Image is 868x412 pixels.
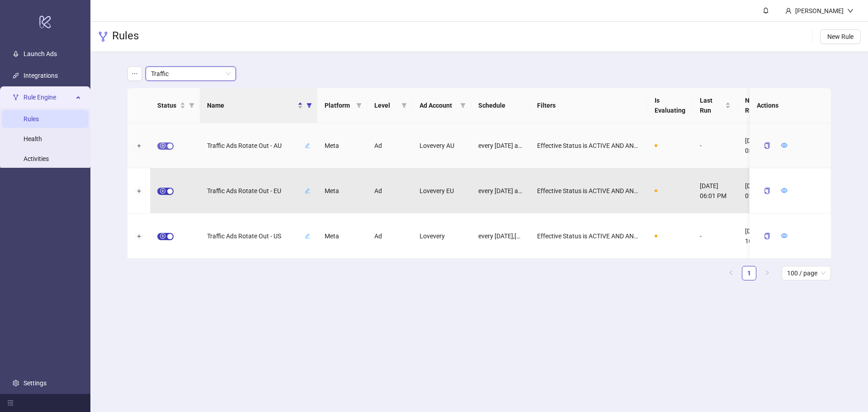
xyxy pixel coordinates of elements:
span: edit [305,143,310,148]
span: Platform [325,100,353,110]
span: right [764,270,770,275]
span: menu-fold [7,400,14,406]
span: Ad Account [420,100,457,110]
button: Expand row [135,188,142,195]
span: filter [354,99,363,112]
button: New Rule [820,29,861,44]
h3: Rules [112,29,139,44]
span: ellipsis [132,71,138,77]
span: filter [460,103,466,108]
div: Meta [317,168,367,213]
span: copy [764,188,770,194]
th: Next Run [738,88,783,123]
div: [PERSON_NAME] [792,6,847,16]
div: [DATE] 10:00 AM [738,213,783,259]
span: 100 / page [787,266,826,280]
span: left [728,270,734,275]
div: Meta [317,123,367,168]
th: Status [150,88,200,123]
button: Expand row [135,142,142,150]
span: Rule Engine [24,88,73,106]
span: filter [187,99,196,112]
div: [DATE] 06:01 PM [693,168,738,213]
span: filter [307,103,312,108]
span: Traffic [151,67,231,81]
span: copy [764,142,770,149]
a: Activities [24,155,49,162]
span: Effective Status is ACTIVE AND AND Campaign Effective Status is ACTIVE AND AND Campaign Name ∋ Tr... [537,186,640,196]
div: Traffic Ads Rotate Out - USedit [207,230,310,242]
span: edit [305,188,310,194]
span: Last Run [700,95,723,115]
div: Page Size [782,266,831,280]
span: Next Run [745,95,769,115]
li: 1 [742,266,756,280]
span: Status [157,100,178,110]
span: eye [781,232,788,239]
th: Last Run [693,88,738,123]
div: Ad [367,213,412,259]
div: - [693,213,738,259]
span: Effective Status is ACTIVE AND AND Campaign Effective Status is ACTIVE AND AND Campaign Name ∋ Tr... [537,231,640,241]
span: eye [781,142,788,148]
div: Ad [367,168,412,213]
th: Filters [530,88,647,123]
span: every [DATE],[DATE] at 7:00 AM America/Los_Angeles [478,231,523,241]
span: Name [207,100,296,110]
span: Traffic Ads Rotate Out - EU [207,186,303,196]
span: Traffic Ads Rotate Out - US [207,231,303,241]
span: fork [13,94,19,100]
span: every [DATE] at 7:00 AM [GEOGRAPHIC_DATA]/[GEOGRAPHIC_DATA] [478,141,523,151]
a: Settings [24,379,47,387]
span: filter [400,99,409,112]
div: [DATE] 01:00 AM [738,168,783,213]
div: Lovevery AU [412,123,471,168]
span: down [847,8,854,14]
button: left [724,266,738,280]
div: [DATE] 05:00 PM [738,123,783,168]
a: eye [781,187,788,194]
span: New Rule [827,33,854,40]
li: Next Page [760,266,774,280]
span: Level [374,100,398,110]
span: Traffic Ads Rotate Out - AU [207,141,303,151]
div: Ad [367,123,412,168]
div: Traffic Ads Rotate Out - EUedit [207,185,310,197]
span: filter [356,103,362,108]
span: bell [763,7,769,14]
div: Lovevery [412,213,471,259]
div: Lovevery EU [412,168,471,213]
li: Previous Page [724,266,738,280]
div: Traffic Ads Rotate Out - AUedit [207,140,310,152]
button: copy [757,229,778,243]
a: Rules [24,115,39,123]
span: every [DATE] at 7:00 AM [GEOGRAPHIC_DATA]/[GEOGRAPHIC_DATA] [478,186,523,196]
span: fork [98,31,108,42]
span: eye [781,187,788,194]
a: Launch Ads [24,50,57,57]
span: filter [401,103,407,108]
span: edit [305,233,310,239]
span: filter [305,99,314,112]
th: Name [200,88,317,123]
a: eye [781,232,788,240]
a: Health [24,135,42,142]
span: copy [764,233,770,239]
a: Integrations [24,72,58,79]
button: copy [757,138,778,153]
th: Actions [750,88,831,123]
span: Effective Status is ACTIVE AND AND Campaign Effective Status is ACTIVE AND AND Campaign Name ∋ Tr... [537,141,640,151]
span: filter [458,99,467,112]
button: copy [757,184,778,198]
button: Expand row [135,233,142,240]
button: right [760,266,774,280]
a: 1 [742,266,756,280]
span: filter [189,103,194,108]
th: Schedule [471,88,530,123]
a: eye [781,142,788,149]
div: - [693,123,738,168]
span: user [785,8,792,14]
th: Is Evaluating [647,88,693,123]
div: Meta [317,213,367,259]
